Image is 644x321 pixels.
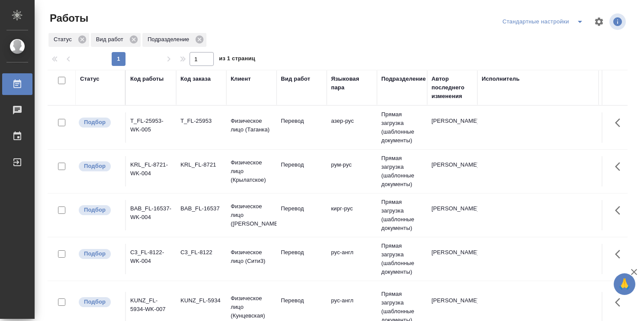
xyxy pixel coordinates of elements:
div: Можно подбирать исполнителей [78,117,121,128]
td: T_FL-25953-WK-005 [126,112,176,143]
span: 🙏 [617,275,632,293]
div: split button [500,15,589,29]
div: Языковая пара [331,75,373,92]
button: 🙏 [614,273,635,295]
button: Здесь прячутся важные кнопки [610,112,631,133]
p: Физическое лицо (Кунцевская) [231,294,272,320]
td: Прямая загрузка (шаблонные документы) [377,237,427,281]
td: KRL_FL-8721-WK-004 [126,156,176,187]
p: Физическое лицо ([PERSON_NAME]) [231,202,272,228]
td: Прямая загрузка (шаблонные документы) [377,193,427,237]
div: Статус [48,33,89,47]
p: Перевод [281,204,322,213]
td: рум-рус [327,156,377,187]
div: Клиент [231,75,251,83]
span: Работы [48,11,88,25]
div: KUNZ_FL-5934 [180,296,222,305]
td: [PERSON_NAME] [427,200,477,230]
p: Подбор [84,298,106,306]
td: кирг-рус [327,200,377,230]
p: Подбор [84,162,106,170]
div: C3_FL-8122 [180,248,222,257]
p: Подбор [84,249,106,258]
td: рус-англ [327,244,377,274]
button: Здесь прячутся важные кнопки [610,292,631,313]
p: Физическое лицо (Таганка) [231,117,272,134]
span: Посмотреть информацию [609,13,628,30]
td: BAB_FL-16537-WK-004 [126,200,176,230]
div: Подразделение [142,33,206,47]
div: Вид работ [281,75,310,83]
div: T_FL-25953 [180,117,222,125]
td: [PERSON_NAME] [427,112,477,143]
p: Перевод [281,117,322,125]
div: Код заказа [180,75,211,83]
div: Вид работ [91,33,141,47]
span: Настроить таблицу [589,11,609,32]
p: Вид работ [96,35,126,44]
p: Физическое лицо (Сити3) [231,248,272,265]
td: C3_FL-8122-WK-004 [126,244,176,274]
td: азер-рус [327,112,377,143]
p: Физическое лицо (Крылатское) [231,158,272,184]
div: KRL_FL-8721 [180,160,222,169]
div: Подразделение [381,75,426,83]
p: Перевод [281,160,322,169]
div: Можно подбирать исполнителей [78,204,121,216]
td: Прямая загрузка (шаблонные документы) [377,106,427,149]
p: Подбор [84,206,106,214]
div: Можно подбирать исполнителей [78,160,121,172]
span: из 1 страниц [219,53,255,66]
p: Перевод [281,248,322,257]
p: Статус [54,35,75,44]
button: Здесь прячутся важные кнопки [610,244,631,265]
td: [PERSON_NAME] [427,156,477,187]
button: Здесь прячутся важные кнопки [610,156,631,177]
div: Статус [80,75,100,83]
div: Код работы [130,75,164,83]
div: Исполнитель [482,75,520,83]
div: BAB_FL-16537 [180,204,222,213]
p: Подразделение [148,35,192,44]
td: [PERSON_NAME] [427,244,477,274]
button: Здесь прячутся важные кнопки [610,200,631,221]
p: Перевод [281,296,322,305]
div: Можно подбирать исполнителей [78,296,121,308]
div: Автор последнего изменения [431,75,473,101]
td: Прямая загрузка (шаблонные документы) [377,150,427,193]
div: Можно подбирать исполнителей [78,248,121,260]
p: Подбор [84,118,106,127]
